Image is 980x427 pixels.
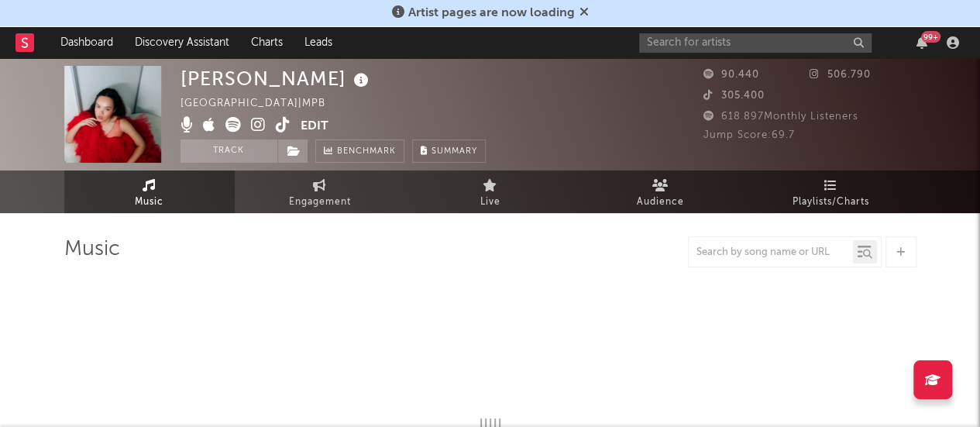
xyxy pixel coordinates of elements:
[916,36,927,49] button: 99+
[235,170,405,213] a: Engagement
[405,170,576,213] a: Live
[689,246,852,259] input: Search by song name or URL
[579,7,589,19] span: Dismiss
[703,91,765,101] span: 305.400
[408,7,575,19] span: Artist pages are now loading
[703,112,858,122] span: 618.897 Monthly Listeners
[480,193,500,212] span: Live
[432,147,477,156] span: Summary
[703,70,759,80] span: 90.440
[337,143,396,161] span: Benchmark
[181,66,373,91] div: [PERSON_NAME]
[639,33,872,53] input: Search for artists
[301,117,328,136] button: Edit
[181,139,277,163] button: Track
[50,27,124,58] a: Dashboard
[637,193,684,212] span: Audience
[921,31,940,43] div: 99 +
[294,27,343,58] a: Leads
[135,193,163,212] span: Music
[810,70,871,80] span: 506.790
[412,139,486,163] button: Summary
[315,139,404,163] a: Benchmark
[289,193,351,212] span: Engagement
[703,130,795,140] span: Jump Score: 69.7
[64,170,235,213] a: Music
[576,170,746,213] a: Audience
[240,27,294,58] a: Charts
[746,170,916,213] a: Playlists/Charts
[793,193,869,212] span: Playlists/Charts
[124,27,240,58] a: Discovery Assistant
[181,95,343,113] div: [GEOGRAPHIC_DATA] | MPB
